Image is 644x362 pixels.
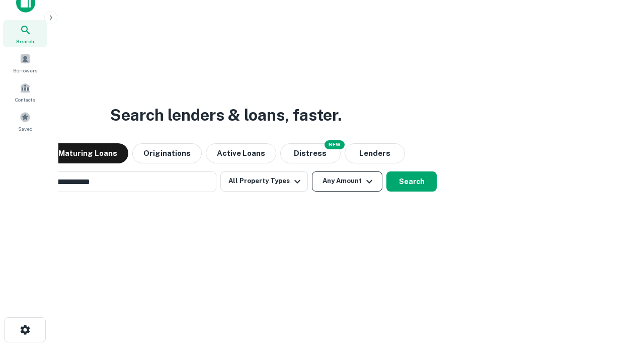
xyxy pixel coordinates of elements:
[3,78,47,106] a: Contacts
[220,171,308,192] button: All Property Types
[280,143,341,163] button: Search distressed loans with lien and other non-mortgage details.
[110,103,342,127] h3: Search lenders & loans, faster.
[3,20,47,47] a: Search
[13,66,37,74] span: Borrowers
[15,96,35,104] span: Contacts
[132,143,202,163] button: Originations
[3,108,47,135] a: Saved
[18,125,33,133] span: Saved
[206,143,276,163] button: Active Loans
[325,140,345,149] div: NEW
[47,143,128,163] button: Maturing Loans
[386,171,437,192] button: Search
[3,49,47,76] a: Borrowers
[345,143,405,163] button: Lenders
[594,282,644,330] iframe: Chat Widget
[16,37,34,45] span: Search
[312,171,382,192] button: Any Amount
